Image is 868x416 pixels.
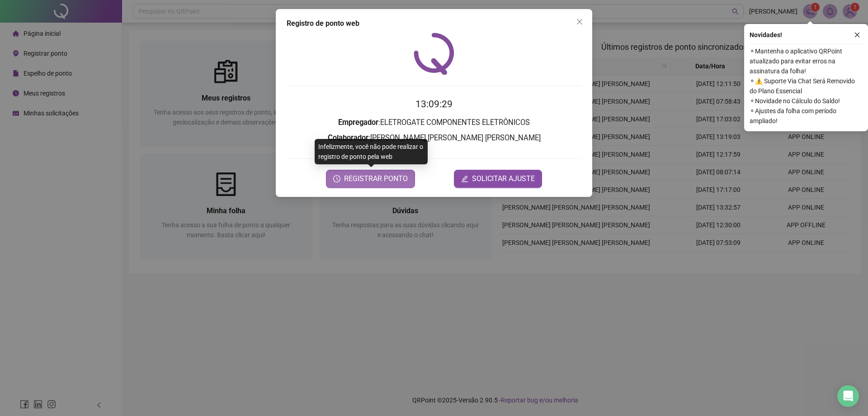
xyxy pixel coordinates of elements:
span: ⚬ ⚠️ Suporte Via Chat Será Removido do Plano Essencial [750,76,863,96]
strong: Empregador [338,118,378,127]
div: Open Intercom Messenger [837,385,859,407]
strong: Colaborador [328,134,368,142]
time: 13:09:29 [415,99,453,110]
button: editSOLICITAR AJUSTE [454,170,542,188]
span: ⚬ Novidade no Cálculo do Saldo! [750,96,863,106]
h3: : [PERSON_NAME] [PERSON_NAME] [PERSON_NAME] [287,132,581,144]
span: REGISTRAR PONTO [344,173,408,184]
div: Registro de ponto web [287,18,581,29]
span: ⚬ Ajustes da folha com período ampliado! [750,106,863,126]
span: edit [461,175,468,182]
h3: : ELETROGATE COMPONENTES ELETRÔNICOS [287,117,581,129]
img: QRPoint [414,33,454,75]
span: SOLICITAR AJUSTE [472,173,535,184]
button: REGISTRAR PONTO [326,170,415,188]
span: ⚬ Mantenha o aplicativo QRPoint atualizado para evitar erros na assinatura da folha! [750,46,863,76]
span: close [854,32,860,38]
div: Infelizmente, você não pode realizar o registro de ponto pela web [315,139,428,164]
button: Close [572,14,587,29]
span: close [576,18,583,25]
span: clock-circle [333,175,340,182]
span: Novidades ! [750,30,782,40]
